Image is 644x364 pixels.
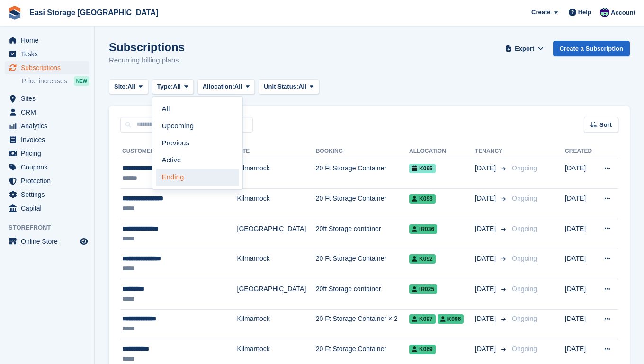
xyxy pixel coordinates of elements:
[298,82,306,91] span: All
[5,119,89,133] a: menu
[21,92,78,105] span: Sites
[156,169,239,186] a: Ending
[21,61,78,74] span: Subscriptions
[21,202,78,215] span: Capital
[565,189,596,219] td: [DATE]
[5,174,89,187] a: menu
[409,224,437,234] span: IR036
[316,219,409,249] td: 20ft Storage container
[316,249,409,279] td: 20 Ft Storage Container
[5,61,89,74] a: menu
[611,8,635,18] span: Account
[599,120,612,130] span: Sort
[5,160,89,174] a: menu
[237,219,316,249] td: [GEOGRAPHIC_DATA]
[475,194,498,204] span: [DATE]
[475,224,498,234] span: [DATE]
[5,133,89,146] a: menu
[512,255,537,262] span: Ongoing
[21,106,78,119] span: CRM
[512,285,537,293] span: Ongoing
[475,163,498,173] span: [DATE]
[21,188,78,201] span: Settings
[21,235,78,248] span: Online Store
[237,249,316,279] td: Kilmarnock
[475,284,498,294] span: [DATE]
[565,219,596,249] td: [DATE]
[553,41,630,56] a: Create a Subscription
[316,309,409,339] td: 20 Ft Storage Container × 2
[565,144,596,159] th: Created
[237,279,316,310] td: [GEOGRAPHIC_DATA]
[21,133,78,146] span: Invoices
[512,195,537,202] span: Ongoing
[156,151,239,169] a: Active
[5,188,89,201] a: menu
[109,41,185,53] h1: Subscriptions
[409,345,436,354] span: K069
[5,47,89,61] a: menu
[316,159,409,189] td: 20 Ft Storage Container
[203,82,234,91] span: Allocation:
[21,160,78,174] span: Coupons
[21,147,78,160] span: Pricing
[316,144,409,159] th: Booking
[531,8,550,17] span: Create
[565,309,596,339] td: [DATE]
[156,134,239,151] a: Previous
[565,159,596,189] td: [DATE]
[156,117,239,134] a: Upcoming
[173,82,181,91] span: All
[512,315,537,322] span: Ongoing
[21,47,78,61] span: Tasks
[409,144,475,159] th: Allocation
[475,254,498,264] span: [DATE]
[504,41,546,56] button: Export
[21,119,78,133] span: Analytics
[515,44,534,53] span: Export
[475,344,498,354] span: [DATE]
[237,144,316,159] th: Site
[152,79,194,95] button: Type: All
[237,189,316,219] td: Kilmarnock
[512,164,537,172] span: Ongoing
[475,314,498,324] span: [DATE]
[5,34,89,47] a: menu
[578,8,591,17] span: Help
[475,144,508,159] th: Tenancy
[156,100,239,117] a: All
[259,79,319,95] button: Unit Status: All
[78,236,89,247] a: Preview store
[109,79,148,95] button: Site: All
[438,314,464,324] span: K096
[409,314,436,324] span: K097
[316,279,409,310] td: 20ft Storage container
[5,92,89,105] a: menu
[120,144,237,159] th: Customer
[5,106,89,119] a: menu
[565,279,596,310] td: [DATE]
[22,77,67,86] span: Price increases
[114,82,127,91] span: Site:
[109,55,185,66] p: Recurring billing plans
[237,159,316,189] td: Kilmarnock
[316,189,409,219] td: 20 Ft Storage Container
[409,254,436,264] span: K092
[21,34,78,47] span: Home
[9,223,94,232] span: Storefront
[409,194,436,204] span: K093
[512,225,537,232] span: Ongoing
[157,82,173,91] span: Type:
[600,8,609,17] img: Steven Cusick
[8,6,22,20] img: stora-icon-8386f47178a22dfd0bd8f6a31ec36ba5ce8667c1dd55bd0f319d3a0aa187defe.svg
[234,82,242,91] span: All
[26,5,162,20] a: Easi Storage [GEOGRAPHIC_DATA]
[21,174,78,187] span: Protection
[237,309,316,339] td: Kilmarnock
[74,76,89,86] div: NEW
[22,76,89,86] a: Price increases NEW
[264,82,298,91] span: Unit Status:
[5,202,89,215] a: menu
[409,284,437,294] span: IR025
[512,345,537,353] span: Ongoing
